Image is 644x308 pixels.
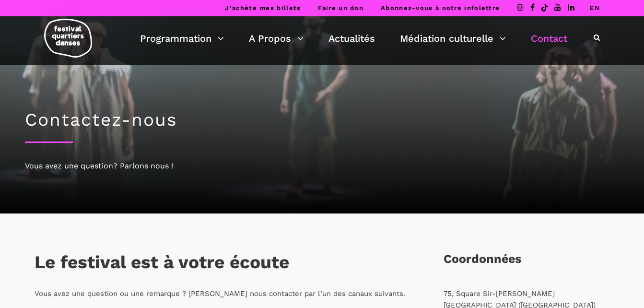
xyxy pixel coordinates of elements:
[44,19,92,58] img: logo-fqd-med
[249,30,304,47] a: A Propos
[25,109,620,130] h1: Contactez-nous
[225,4,301,12] a: J’achète mes billets
[590,4,600,12] a: EN
[318,4,363,12] a: Faire un don
[328,30,375,47] a: Actualités
[25,160,620,172] div: Vous avez une question? Parlons nous !
[444,252,521,276] h3: Coordonnées
[35,288,405,299] p: Vous avez une question ou une remarque ? [PERSON_NAME] nous contacter par l’un des canaux suivants.
[531,30,567,47] a: Contact
[140,30,224,47] a: Programmation
[400,30,506,47] a: Médiation culturelle
[381,4,500,12] a: Abonnez-vous à notre infolettre
[35,252,289,276] h3: Le festival est à votre écoute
